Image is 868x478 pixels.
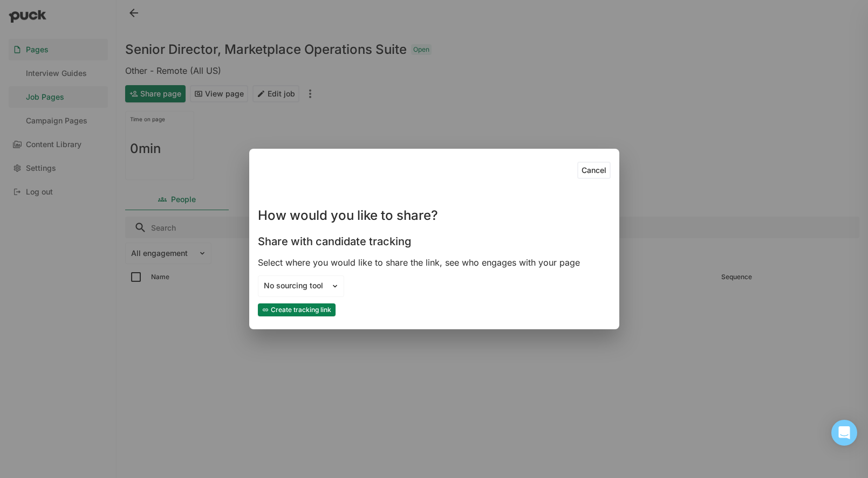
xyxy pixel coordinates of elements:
[577,162,611,179] button: Cancel
[258,257,611,268] div: Select where you would like to share the link, see who engages with your page
[831,420,857,446] div: Open Intercom Messenger
[258,209,438,222] h1: How would you like to share?
[258,235,411,248] h3: Share with candidate tracking
[258,303,336,316] button: Create tracking link
[264,281,325,290] div: No sourcing tool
